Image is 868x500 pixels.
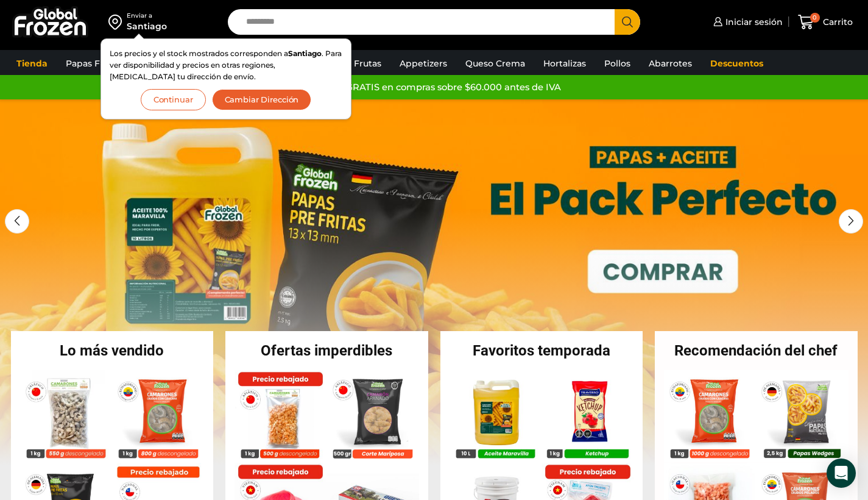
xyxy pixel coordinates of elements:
a: Pollos [598,52,637,75]
h2: Lo más vendido [11,343,214,358]
span: Carrito [820,16,853,28]
h2: Ofertas imperdibles [225,343,428,358]
h2: Favoritos temporada [440,343,643,358]
div: Previous slide [5,209,29,234]
div: Open Intercom Messenger [827,459,856,488]
button: Search button [615,9,640,35]
a: Descuentos [704,52,769,75]
p: Los precios y el stock mostrados corresponden a . Para ver disponibilidad y precios en otras regi... [110,48,342,83]
a: Abarrotes [643,52,698,75]
button: Cambiar Dirección [212,89,312,110]
span: 0 [810,13,820,23]
div: Enviar a [127,12,167,20]
a: Queso Crema [459,52,531,75]
div: Santiago [127,20,167,32]
div: Next slide [839,209,863,234]
a: Appetizers [393,52,453,75]
a: Hortalizas [537,52,592,75]
a: Iniciar sesión [710,10,783,34]
strong: Santiago [288,49,322,58]
span: Iniciar sesión [722,16,783,28]
img: address-field-icon.svg [108,12,127,32]
a: Tienda [10,52,54,75]
h2: Recomendación del chef [655,343,858,358]
a: 0 Carrito [795,8,856,37]
a: Papas Fritas [60,52,125,75]
button: Continuar [141,89,206,110]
